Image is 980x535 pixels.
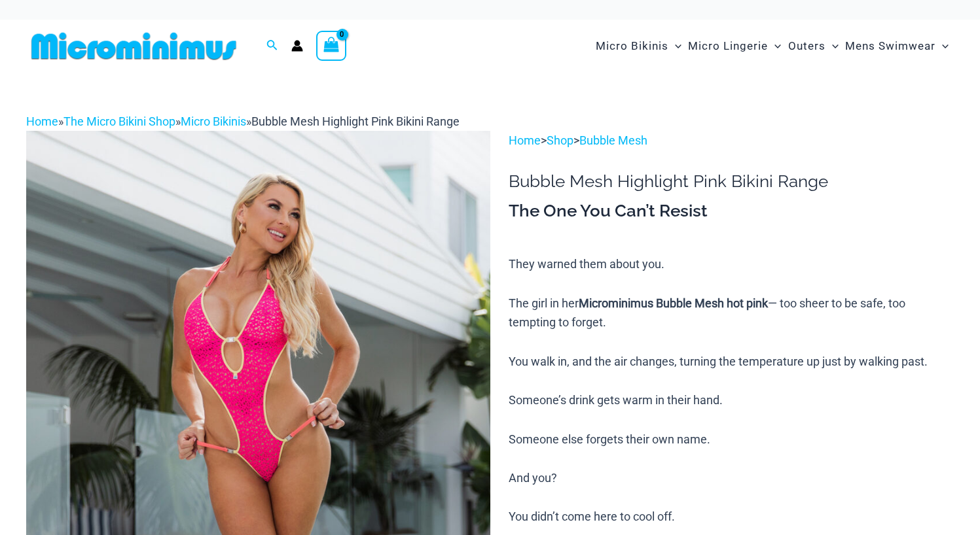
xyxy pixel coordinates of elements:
[64,114,175,128] a: The Micro Bikini Shop
[596,29,668,63] span: Micro Bikinis
[668,29,681,63] span: Menu Toggle
[26,114,460,128] span: » » »
[291,40,303,52] a: Account icon link
[251,114,460,128] span: Bubble Mesh Highlight Pink Bikini Range
[845,29,935,63] span: Mens Swimwear
[579,133,647,147] a: Bubble Mesh
[26,31,242,61] img: MM SHOP LOGO FLAT
[266,38,278,54] a: Search icon link
[935,29,949,63] span: Menu Toggle
[181,114,246,128] a: Micro Bikinis
[590,24,954,68] nav: Site Navigation
[826,29,839,63] span: Menu Toggle
[842,26,952,66] a: Mens SwimwearMenu ToggleMenu Toggle
[768,29,781,63] span: Menu Toggle
[788,29,826,63] span: Outers
[509,131,954,150] p: > >
[509,133,541,147] a: Home
[547,133,573,147] a: Shop
[509,171,954,192] h1: Bubble Mesh Highlight Pink Bikini Range
[509,200,954,222] h3: The One You Can’t Resist
[26,114,58,128] a: Home
[579,296,768,310] b: Microminimus Bubble Mesh hot pink
[685,26,784,66] a: Micro LingerieMenu ToggleMenu Toggle
[688,29,768,63] span: Micro Lingerie
[785,26,842,66] a: OutersMenu ToggleMenu Toggle
[316,31,346,61] a: View Shopping Cart, empty
[592,26,685,66] a: Micro BikinisMenu ToggleMenu Toggle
